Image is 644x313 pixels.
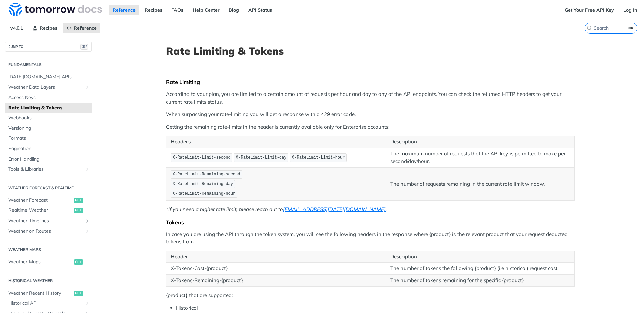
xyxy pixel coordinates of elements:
a: Versioning [5,123,92,133]
div: Tokens [166,219,575,226]
p: Getting the remaining rate-limits in the header is currently available only for Enterprise accounts: [166,123,575,131]
span: Weather Maps [8,259,72,265]
kbd: ⌘K [627,25,635,32]
td: X-Tokens-Cost-{product} [166,263,386,275]
a: [EMAIL_ADDRESS][DATE][DOMAIN_NAME] [283,206,386,212]
span: get [74,198,83,203]
span: Weather Recent History [8,290,72,297]
span: X-RateLimit-Limit-day [236,155,286,160]
a: Get Your Free API Key [561,5,618,15]
span: Pagination [8,145,90,152]
li: Historical [176,304,575,312]
a: Webhooks [5,113,92,123]
span: X-RateLimit-Limit-hour [292,155,345,160]
button: Show subpages for Historical API [85,301,90,306]
h2: Fundamentals [5,62,92,68]
button: Show subpages for Weather on Routes [85,229,90,234]
a: API Status [245,5,276,15]
a: Recipes [141,5,166,15]
button: Show subpages for Weather Timelines [85,218,90,224]
a: Tools & LibrariesShow subpages for Tools & Libraries [5,164,92,174]
h2: Historical Weather [5,278,92,284]
td: The number of tokens remaining for the specific {product} [386,274,575,287]
a: Weather TimelinesShow subpages for Weather Timelines [5,216,92,226]
th: Description [386,251,575,263]
span: Weather Timelines [8,217,83,224]
span: X-RateLimit-Limit-second [173,155,231,160]
td: X-Tokens-Remaining-{product} [166,274,386,287]
span: Weather Forecast [8,197,72,204]
span: get [74,259,83,265]
span: Webhooks [8,115,90,121]
span: Weather on Routes [8,228,83,235]
a: Weather on RoutesShow subpages for Weather on Routes [5,226,92,236]
button: Show subpages for Weather Data Layers [85,85,90,90]
p: Description [390,138,570,146]
a: FAQs [168,5,187,15]
a: [DATE][DOMAIN_NAME] APIs [5,72,92,82]
a: Access Keys [5,92,92,103]
a: Formats [5,133,92,143]
span: X-RateLimit-Remaining-second [173,172,240,177]
div: Rate Limiting [166,79,575,85]
p: The number of requests remaining in the current rate limit window. [390,180,570,188]
span: X-RateLimit-Remaining-day [173,182,233,186]
h2: Weather Forecast & realtime [5,185,92,191]
a: Rate Limiting & Tokens [5,103,92,113]
button: JUMP TO⌘/ [5,42,92,52]
button: Show subpages for Tools & Libraries [85,167,90,172]
span: [DATE][DOMAIN_NAME] APIs [8,74,90,80]
span: Access Keys [8,94,90,101]
span: Weather Data Layers [8,84,83,91]
span: Recipes [40,25,57,31]
a: Help Center [189,5,223,15]
p: Headers [171,138,381,146]
a: Reference [63,23,100,33]
span: get [74,291,83,296]
em: If you need a higher rate limit, please reach out to . [168,206,387,212]
p: When surpassing your rate-limiting you will get a response with a 429 error code. [166,111,575,118]
span: ⌘/ [80,44,88,50]
a: Pagination [5,144,92,154]
span: Reference [74,25,97,31]
a: Log In [620,5,641,15]
span: Realtime Weather [8,207,72,214]
svg: Search [587,25,592,31]
p: In case you are using the API through the token system, you will see the following headers in the... [166,231,575,246]
a: Weather Recent Historyget [5,288,92,298]
th: Header [166,251,386,263]
h2: Weather Maps [5,247,92,253]
a: Recipes [29,23,61,33]
p: The maximum number of requests that the API key is permitted to make per second/day/hour. [390,150,570,165]
span: Versioning [8,125,90,132]
a: Blog [225,5,243,15]
span: Tools & Libraries [8,166,83,173]
a: Realtime Weatherget [5,205,92,215]
a: Weather Mapsget [5,257,92,267]
span: Rate Limiting & Tokens [8,105,90,111]
img: Tomorrow.io Weather API Docs [9,3,102,16]
p: According to your plan, you are limited to a certain amount of requests per hour and day to any o... [166,90,575,106]
a: Weather Data LayersShow subpages for Weather Data Layers [5,82,92,92]
td: The number of tokens the following {product} (i.e historical) request cost. [386,263,575,275]
h1: Rate Limiting & Tokens [166,45,575,57]
span: v4.0.1 [7,23,27,33]
span: get [74,208,83,213]
a: Reference [109,5,139,15]
p: {product} that are supported: [166,292,575,299]
span: Error Handling [8,156,90,163]
a: Error Handling [5,154,92,164]
a: Historical APIShow subpages for Historical API [5,298,92,308]
a: Weather Forecastget [5,195,92,205]
span: Formats [8,135,90,142]
span: Historical API [8,300,83,307]
span: X-RateLimit-Remaining-hour [173,191,235,196]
